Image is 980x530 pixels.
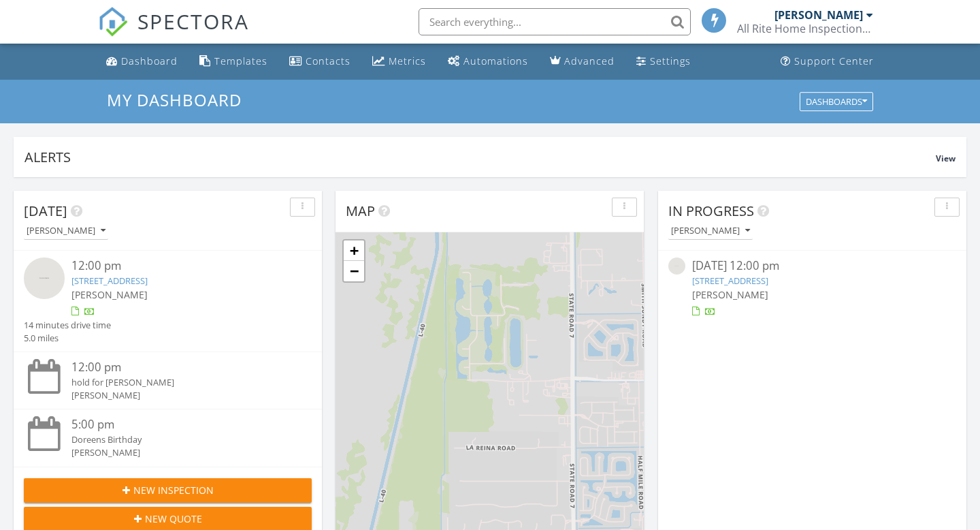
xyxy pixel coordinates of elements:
div: Support Center [794,54,874,67]
div: Metrics [389,54,426,67]
span: [PERSON_NAME] [71,288,148,301]
a: [DATE] 12:00 pm [STREET_ADDRESS] [PERSON_NAME] [668,258,956,318]
button: New Inspection [24,478,312,503]
a: Contacts [284,49,356,74]
img: streetview [24,258,65,298]
div: 5.0 miles [24,332,111,345]
span: [DATE] [24,202,67,220]
a: Metrics [367,49,431,74]
div: [PERSON_NAME] [71,389,287,402]
div: [PERSON_NAME] [671,226,750,236]
img: The Best Home Inspection Software - Spectora [98,7,128,37]
a: Settings [631,49,696,74]
a: SPECTORA [98,18,249,47]
div: All Rite Home Inspections, Inc [737,22,873,35]
a: Automations (Basic) [442,49,534,74]
a: Zoom out [344,261,364,281]
div: Dashboard [121,54,178,67]
span: In Progress [668,202,754,220]
span: [PERSON_NAME] [692,288,768,301]
span: Map [346,202,375,220]
button: [PERSON_NAME] [668,222,753,240]
span: My Dashboard [107,89,242,111]
a: [STREET_ADDRESS] [692,275,768,287]
span: New Quote [145,512,202,526]
a: Zoom in [344,240,364,261]
input: Search everything... [419,8,691,35]
a: Templates [194,49,273,74]
a: 12:00 pm [STREET_ADDRESS] [PERSON_NAME] 14 minutes drive time 5.0 miles [24,258,312,345]
a: Support Center [775,49,879,74]
div: [PERSON_NAME] [774,8,863,22]
div: Dashboards [806,97,867,106]
div: hold for [PERSON_NAME] [71,376,287,389]
div: Automations [463,54,528,67]
span: View [936,153,955,164]
span: SPECTORA [137,7,249,35]
div: Advanced [564,54,615,67]
div: [PERSON_NAME] [71,446,287,459]
a: Dashboard [101,49,183,74]
a: Advanced [544,49,620,74]
button: Dashboards [800,92,873,111]
div: [PERSON_NAME] [27,226,105,236]
div: 12:00 pm [71,359,287,376]
span: New Inspection [133,483,214,497]
button: [PERSON_NAME] [24,222,108,240]
div: Alerts [24,148,936,166]
div: 5:00 pm [71,416,287,433]
div: 14 minutes drive time [24,319,111,332]
div: 12:00 pm [71,258,287,275]
div: Templates [214,54,267,67]
div: Contacts [306,54,350,67]
div: [DATE] 12:00 pm [692,258,932,275]
a: [STREET_ADDRESS] [71,275,148,287]
div: Doreens Birthday [71,433,287,446]
img: streetview [668,258,685,275]
div: Settings [650,54,691,67]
